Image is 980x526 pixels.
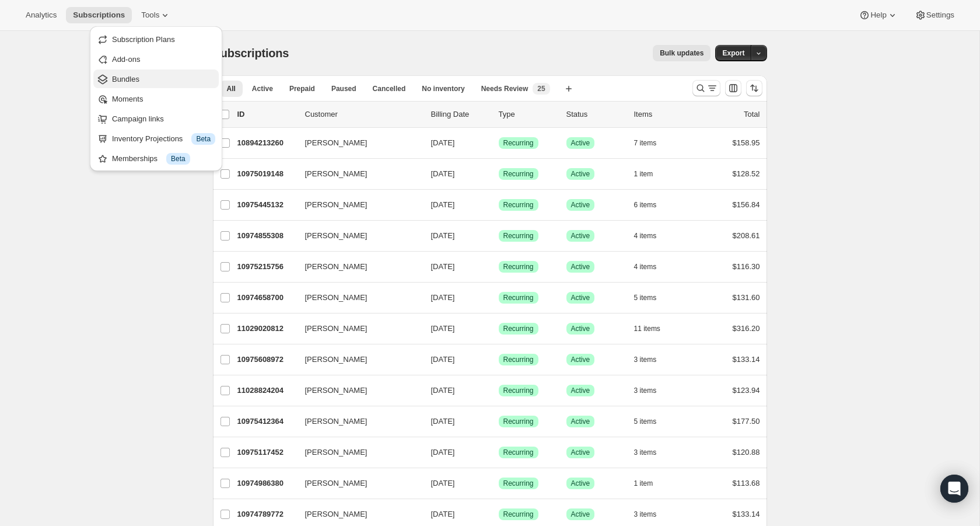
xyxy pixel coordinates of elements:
span: Bundles [112,75,139,83]
p: 10975215756 [237,261,296,273]
span: Recurring [503,231,534,241]
span: [DATE] [431,448,455,457]
span: 11 items [634,324,660,333]
span: $120.88 [733,448,760,457]
span: Active [571,417,590,426]
span: [DATE] [431,324,455,333]
button: [PERSON_NAME] [298,412,415,431]
span: $116.30 [733,262,760,271]
span: Subscriptions [73,11,125,20]
button: Add-ons [93,50,219,68]
span: Recurring [503,293,534,302]
span: Active [571,386,590,395]
div: Inventory Projections [112,133,215,145]
button: Create new view [559,81,578,97]
button: [PERSON_NAME] [298,227,415,245]
span: $156.84 [733,200,760,209]
p: 10975412364 [237,416,296,427]
button: Bundles [93,69,219,88]
button: [PERSON_NAME] [298,288,415,307]
div: 10975117452[PERSON_NAME][DATE]SuccessRecurringSuccessActive3 items$120.88 [237,444,760,461]
span: Needs Review [481,84,528,93]
button: 1 item [634,166,666,182]
span: Cancelled [373,84,406,93]
span: [PERSON_NAME] [305,447,367,458]
span: Recurring [503,386,534,395]
div: 11028824204[PERSON_NAME][DATE]SuccessRecurringSuccessActive3 items$123.94 [237,382,760,399]
span: Active [252,84,273,93]
span: Bulk updates [660,48,703,58]
button: Help [852,7,905,23]
span: Recurring [503,324,534,333]
p: Status [566,109,625,120]
button: Campaign links [93,109,219,128]
button: 4 items [634,228,670,244]
button: Subscription Plans [93,30,219,48]
span: $133.14 [733,355,760,364]
span: [PERSON_NAME] [305,292,367,304]
p: 10975117452 [237,447,296,458]
div: 10974986380[PERSON_NAME][DATE]SuccessRecurringSuccessActive1 item$113.68 [237,475,760,492]
span: Active [571,324,590,333]
button: [PERSON_NAME] [298,350,415,369]
span: 5 items [634,293,657,302]
span: Campaign links [112,114,164,123]
button: [PERSON_NAME] [298,381,415,400]
button: Memberships [93,149,219,168]
p: 10975608972 [237,354,296,365]
span: [PERSON_NAME] [305,478,367,489]
span: $113.68 [733,479,760,487]
span: 7 items [634,138,657,148]
button: [PERSON_NAME] [298,319,415,338]
p: 11028824204 [237,385,296,396]
span: No inventory [422,84,464,93]
button: 5 items [634,413,670,430]
span: [PERSON_NAME] [305,323,367,335]
span: [PERSON_NAME] [305,261,367,273]
div: 10975445132[PERSON_NAME][DATE]SuccessRecurringSuccessActive6 items$156.84 [237,197,760,213]
button: 3 items [634,444,670,461]
div: 10975215756[PERSON_NAME][DATE]SuccessRecurringSuccessActive4 items$116.30 [237,259,760,275]
span: Prepaid [289,84,315,93]
span: 5 items [634,417,657,426]
span: [DATE] [431,355,455,364]
span: 3 items [634,510,657,519]
span: [DATE] [431,293,455,302]
span: [DATE] [431,169,455,178]
span: Recurring [503,448,534,457]
p: ID [237,109,296,120]
span: Help [870,11,886,20]
button: Subscriptions [66,7,132,23]
span: [PERSON_NAME] [305,508,367,520]
span: Subscriptions [213,47,289,60]
p: 10894213260 [237,137,296,149]
span: $177.50 [733,417,760,426]
span: Recurring [503,169,534,179]
p: 10974855308 [237,230,296,242]
span: $316.20 [733,324,760,333]
span: Recurring [503,262,534,271]
span: Active [571,231,590,241]
div: 10974855308[PERSON_NAME][DATE]SuccessRecurringSuccessActive4 items$208.61 [237,228,760,244]
span: [PERSON_NAME] [305,354,367,365]
span: Tools [141,11,159,20]
p: Total [744,109,759,120]
button: 5 items [634,290,670,306]
div: 10975608972[PERSON_NAME][DATE]SuccessRecurringSuccessActive3 items$133.14 [237,351,760,368]
button: Customize table column order and visibility [725,80,741,96]
span: 1 item [634,169,653,179]
p: 10974789772 [237,508,296,520]
span: [PERSON_NAME] [305,416,367,427]
span: Recurring [503,138,534,148]
span: $133.14 [733,510,760,518]
button: Tools [134,7,178,23]
p: Customer [305,109,422,120]
button: 6 items [634,197,670,213]
button: [PERSON_NAME] [298,165,415,183]
span: Recurring [503,479,534,488]
span: Export [722,48,744,58]
span: $208.61 [733,231,760,240]
span: Beta [171,154,185,163]
span: 4 items [634,231,657,241]
span: Active [571,200,590,210]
